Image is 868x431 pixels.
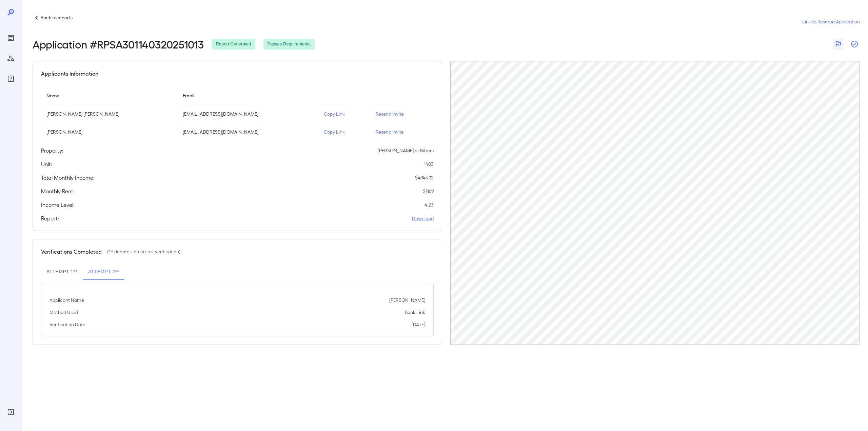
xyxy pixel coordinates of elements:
[5,53,16,64] div: Manage Users
[802,18,860,25] a: Link to Resman Application
[412,321,425,328] p: [DATE]
[378,147,434,154] p: [PERSON_NAME] at Bitters
[41,70,98,78] h5: Applicants Information
[5,407,16,417] div: Log Out
[263,41,315,47] span: Passes Requirements
[41,248,102,256] h5: Verifications Completed
[412,215,434,222] a: Download
[50,309,78,316] p: Method Used
[5,73,16,84] div: FAQ
[183,129,313,135] p: [EMAIL_ADDRESS][DOMAIN_NAME]
[50,297,84,303] p: Applicant Name
[41,146,63,155] h5: Property:
[405,309,425,316] p: Bank Link
[423,188,434,195] p: $ 1169
[41,264,83,280] button: Attempt 1**
[41,201,75,209] h5: Income Level:
[415,174,434,181] p: $ 4943.92
[33,38,203,50] h2: Application # RPSA301140320251013
[324,129,365,135] p: Copy Link
[389,297,425,303] p: [PERSON_NAME]
[212,41,255,47] span: Report Generated
[46,111,172,117] p: [PERSON_NAME] [PERSON_NAME]
[425,201,434,208] p: 4.23
[376,111,428,117] p: Resend Invite
[41,14,73,21] p: Back to reports
[424,161,434,168] p: 1403
[83,264,124,280] button: Attempt 2**
[324,111,365,117] p: Copy Link
[50,321,85,328] p: Verification Date
[833,39,844,50] button: Flag Report
[183,111,313,117] p: [EMAIL_ADDRESS][DOMAIN_NAME]
[41,187,75,195] h5: Monthly Rent:
[5,33,16,43] div: Reports
[107,248,180,255] p: (** denotes latest/last verification)
[177,86,318,105] th: Email
[41,160,52,168] h5: Unit:
[376,129,428,135] p: Resend Invite
[849,39,860,50] button: Close Report
[46,129,172,135] p: [PERSON_NAME]
[41,86,434,141] table: simple table
[41,86,177,105] th: Name
[41,214,59,222] h5: Report:
[41,174,95,182] h5: Total Monthly Income:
